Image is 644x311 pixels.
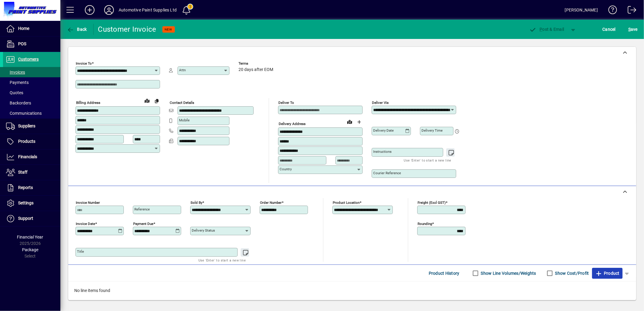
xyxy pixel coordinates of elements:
mat-label: Invoice number [76,200,100,205]
span: Products [18,139,35,144]
a: Suppliers [3,119,60,134]
mat-label: Reference [134,207,150,211]
mat-label: Payment due [133,222,153,226]
div: Customer Invoice [98,24,156,34]
label: Show Line Volumes/Weights [480,270,536,276]
mat-label: Deliver via [372,101,389,105]
span: Settings [18,200,34,205]
span: Financial Year [17,235,43,239]
a: Communications [3,108,60,118]
a: Backorders [3,98,60,108]
button: Post & Email [526,24,567,35]
mat-label: Order number [260,200,282,205]
a: Staff [3,165,60,180]
span: Invoices [6,70,25,75]
span: S [628,27,631,32]
span: Staff [18,170,27,175]
mat-label: Courier Reference [373,171,401,175]
button: Copy to Delivery address [152,96,162,106]
button: Product [592,268,623,279]
button: Profile [99,5,119,15]
a: Settings [3,196,60,211]
button: Cancel [601,24,617,35]
span: POS [18,41,26,46]
span: Home [18,26,29,31]
a: Knowledge Base [604,1,617,21]
mat-label: Instructions [373,149,392,154]
mat-label: Delivery status [192,228,215,232]
mat-label: Sold by [191,200,202,205]
mat-label: Mobile [179,118,190,122]
mat-label: Rounding [418,222,432,226]
a: Quotes [3,88,60,98]
div: Automotive Paint Supplies Ltd [119,5,177,15]
app-page-header-button: Back [60,24,94,35]
mat-label: Deliver To [278,101,294,105]
a: Financials [3,149,60,165]
label: Show Cost/Profit [554,270,589,276]
span: Suppliers [18,123,35,128]
a: Logout [623,1,636,21]
a: View on map [345,117,354,127]
span: Quotes [6,90,23,95]
span: Package [22,247,38,252]
button: Choose address [354,117,364,127]
a: Products [3,134,60,149]
span: Back [67,27,87,32]
span: 20 days after EOM [239,67,273,72]
div: No line items found [68,281,636,300]
div: [PERSON_NAME] [565,5,598,15]
a: Reports [3,180,60,195]
mat-label: Product location [333,200,360,205]
span: Product History [429,268,460,278]
mat-label: Delivery time [421,128,443,133]
span: Communications [6,111,42,116]
button: Back [65,24,88,35]
a: View on map [142,96,152,105]
a: Support [3,211,60,226]
span: Support [18,216,33,221]
span: Product [595,268,620,278]
button: Product History [426,268,462,279]
span: Financials [18,154,37,159]
button: Add [80,5,99,15]
span: Backorders [6,101,31,105]
mat-label: Country [280,167,292,171]
span: Reports [18,185,33,190]
span: NEW [165,27,172,31]
span: ost & Email [529,27,564,32]
a: Payments [3,77,60,88]
a: Home [3,21,60,36]
span: Customers [18,57,39,62]
mat-label: Attn [179,68,186,72]
span: P [540,27,543,32]
mat-label: Title [77,249,84,254]
mat-hint: Use 'Enter' to start a new line [404,157,451,164]
span: Terms [239,62,275,66]
a: Invoices [3,67,60,77]
mat-label: Freight (excl GST) [418,200,446,205]
a: POS [3,37,60,52]
mat-label: Invoice date [76,222,95,226]
mat-label: Delivery date [373,128,394,133]
span: Cancel [603,24,616,34]
button: Save [627,24,639,35]
span: Payments [6,80,29,85]
mat-hint: Use 'Enter' to start a new line [198,257,246,264]
span: ave [628,24,638,34]
mat-label: Invoice To [76,61,92,66]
